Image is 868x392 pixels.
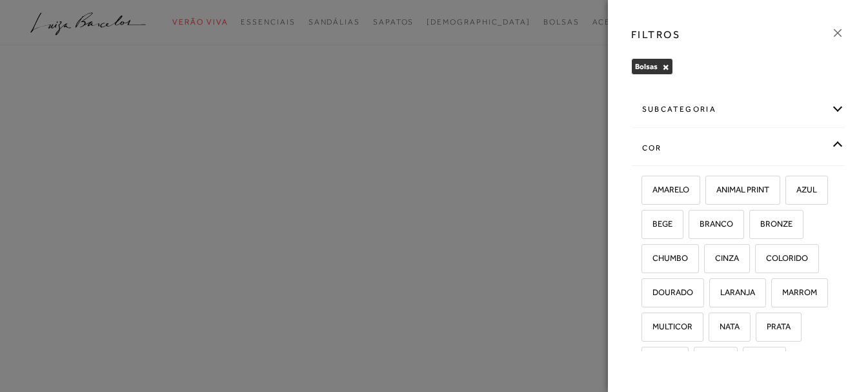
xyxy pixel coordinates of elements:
input: COLORIDO [753,254,766,267]
input: DOURADO [640,288,652,301]
span: LARANJA [711,287,755,297]
input: CHUMBO [640,254,652,267]
h3: FILTROS [631,27,681,42]
input: BRANCO [687,220,700,232]
input: AZUL [783,185,796,198]
input: BRONZE [747,220,760,232]
input: NATA [707,322,720,335]
span: AMARELO [643,185,689,194]
input: MARROM [769,288,782,301]
span: CINZA [705,253,739,263]
input: ANIMAL PRINT [703,185,716,198]
span: BRONZE [751,219,792,229]
span: COLORIDO [756,253,808,263]
span: PRATA [757,322,791,331]
div: subcategoria [632,92,845,127]
span: DOURADO [643,287,693,297]
span: BRANCO [690,219,733,229]
input: MULTICOR [640,322,652,335]
input: PRATA [754,322,767,335]
span: ANIMAL PRINT [707,185,769,194]
span: AZUL [787,185,817,194]
span: MULTICOR [643,322,692,331]
input: BEGE [640,220,652,232]
span: MARROM [772,287,817,297]
div: cor [632,131,845,165]
input: LARANJA [707,288,720,301]
input: AMARELO [640,185,652,198]
span: Bolsas [635,62,658,71]
button: Bolsas Close [662,63,669,72]
input: CINZA [702,254,715,267]
span: NATA [710,322,740,331]
span: BEGE [643,219,672,229]
span: CHUMBO [643,253,688,263]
